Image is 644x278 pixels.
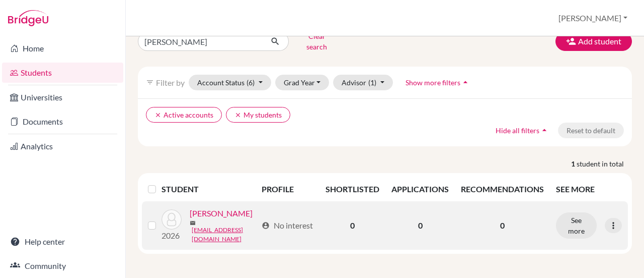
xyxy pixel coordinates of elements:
[571,158,577,169] strong: 1
[189,75,271,90] button: Account Status(6)
[461,219,544,232] p: 0
[2,256,123,276] a: Community
[2,38,123,59] a: Home
[460,77,470,87] i: arrow_drop_up
[2,232,123,252] a: Help center
[555,32,632,51] button: Add student
[397,75,479,90] button: Show more filtersarrow_drop_up
[554,9,632,28] button: [PERSON_NAME]
[289,28,345,54] button: Clear search
[577,158,632,169] span: student in total
[385,177,455,201] th: APPLICATIONS
[385,201,455,250] td: 0
[146,78,154,86] i: filter_list
[496,126,539,135] span: Hide all filters
[162,177,256,201] th: STUDENT
[319,177,385,201] th: SHORTLISTED
[138,32,263,51] input: Find student by name...
[2,136,123,156] a: Analytics
[556,212,597,239] button: See more
[256,177,319,201] th: PROFILE
[455,177,550,201] th: RECOMMENDATIONS
[406,78,460,87] span: Show more filters
[154,112,162,119] i: clear
[156,78,185,87] span: Filter by
[539,125,549,135] i: arrow_drop_up
[8,10,48,26] img: Bridge-U
[146,107,222,123] button: clearActive accounts
[333,75,393,90] button: Advisor(1)
[162,230,182,242] p: 2026
[319,201,385,250] td: 0
[487,123,558,138] button: Hide all filtersarrow_drop_up
[190,220,196,226] span: mail
[262,219,313,232] div: No interest
[234,112,242,119] i: clear
[2,63,123,83] a: Students
[192,226,257,244] a: [EMAIL_ADDRESS][DOMAIN_NAME]
[262,221,270,230] span: account_circle
[2,87,123,107] a: Universities
[226,107,290,123] button: clearMy students
[190,207,253,219] a: [PERSON_NAME]
[2,112,123,132] a: Documents
[550,177,628,201] th: SEE MORE
[275,75,330,90] button: Grad Year
[558,123,624,138] button: Reset to default
[368,78,376,87] span: (1)
[247,78,255,87] span: (6)
[162,209,182,230] img: Dodoo, Glenn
